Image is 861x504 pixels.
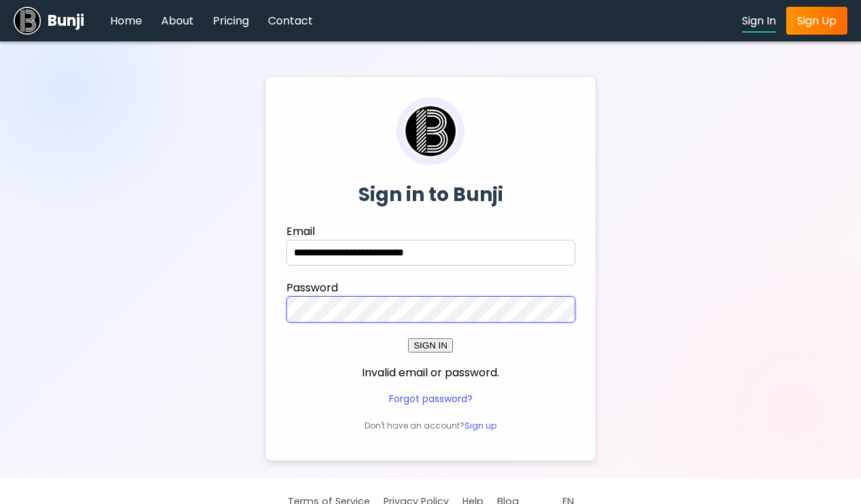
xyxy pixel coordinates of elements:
[742,13,776,29] span: Sign In
[403,104,458,159] img: Bunji Dental Referral Management
[213,13,249,29] span: Pricing
[286,181,575,209] h2: Sign in to Bunji
[105,12,142,29] a: Home
[286,420,575,432] p: Don't have an account?
[161,13,194,29] span: About
[156,12,194,29] a: About
[110,13,142,29] span: Home
[286,223,575,240] label: Email
[797,13,837,29] span: Sign Up
[14,7,84,34] a: Bunji
[786,7,847,35] a: Sign Up
[408,338,453,353] button: SIGN IN
[465,420,496,431] a: Sign up
[207,12,249,29] a: Pricing
[268,13,313,29] span: Contact
[263,12,313,29] a: Contact
[742,12,776,29] a: Sign In
[286,279,575,296] label: Password
[48,10,84,32] span: Bunji
[389,392,473,406] a: Forgot password?
[14,7,41,34] img: Bunji Dental Referral Management
[286,364,575,381] p: Invalid email or password.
